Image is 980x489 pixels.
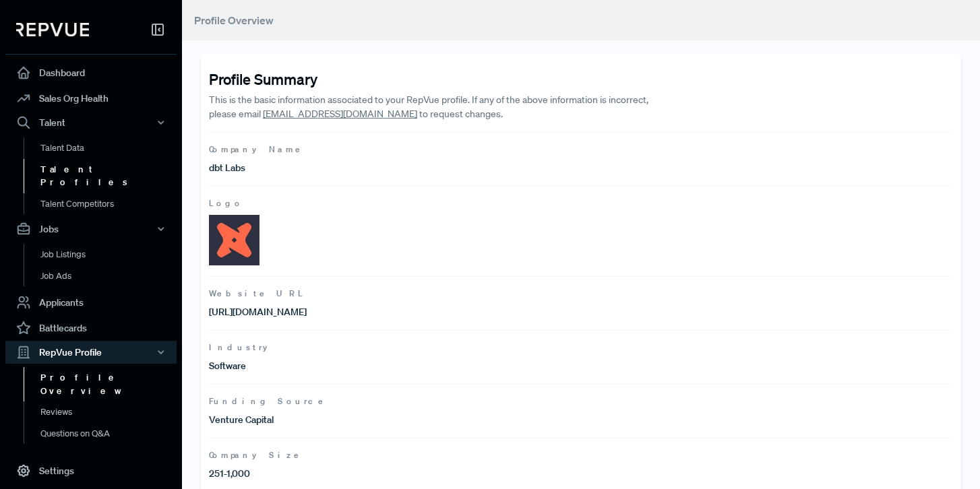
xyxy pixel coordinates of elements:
a: Questions on Q&A [24,423,195,445]
p: dbt Labs [209,161,581,175]
p: 251-1,000 [209,467,581,481]
p: [URL][DOMAIN_NAME] [209,305,581,319]
span: Website URL [209,288,953,300]
a: Dashboard [5,60,177,86]
img: RepVue [16,23,89,36]
p: This is the basic information associated to your RepVue profile. If any of the above information ... [209,93,655,121]
a: Settings [5,458,177,484]
a: [EMAIL_ADDRESS][DOMAIN_NAME] [263,108,417,120]
span: Industry [209,341,953,354]
a: Talent Competitors [24,193,195,215]
a: Sales Org Health [5,86,177,111]
button: Talent [5,111,177,134]
a: Applicants [5,290,177,315]
a: Battlecards [5,315,177,341]
img: Logo [209,215,259,265]
a: Job Ads [24,265,195,287]
a: Talent Profiles [24,159,195,193]
span: Profile Overview [194,13,274,27]
span: Company Size [209,449,953,461]
a: Job Listings [24,244,195,265]
button: RepVue Profile [5,341,177,364]
a: Talent Data [24,137,195,159]
span: Company Name [209,143,953,156]
a: Reviews [24,401,195,423]
span: Logo [209,197,953,209]
p: Venture Capital [209,413,581,427]
button: Jobs [5,218,177,240]
p: Software [209,359,581,373]
h4: Profile Summary [209,70,953,88]
span: Funding Source [209,395,953,407]
a: Profile Overview [24,367,195,401]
